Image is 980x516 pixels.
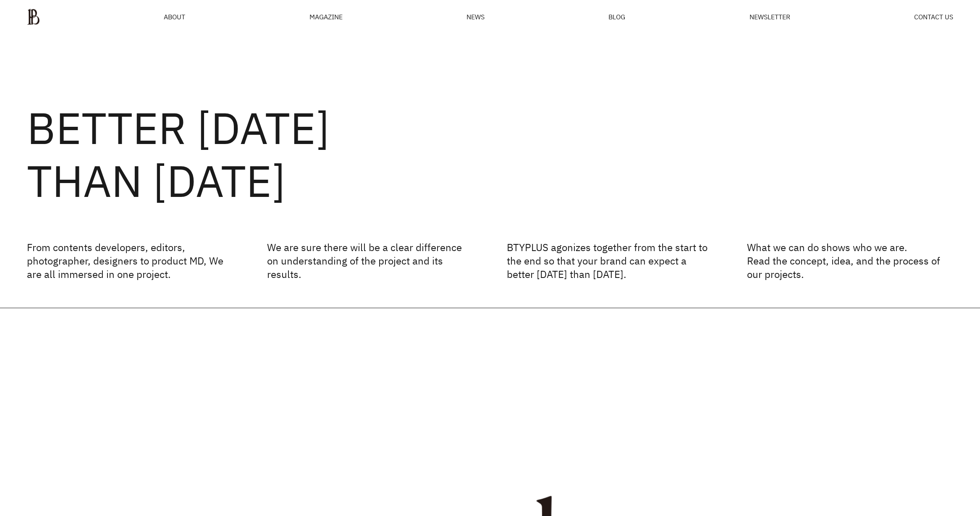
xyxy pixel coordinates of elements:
[309,13,343,20] div: MAGAZINE
[914,13,953,20] a: CONTACT US
[164,13,185,20] a: ABOUT
[267,241,474,281] p: We are sure there will be a clear difference on understanding of the project and its results.
[27,241,233,281] p: From contents developers, editors, photographer, designers to product MD, We are all immersed in ...
[608,13,625,20] a: BLOG
[27,8,40,25] img: ba379d5522eb3.png
[507,241,713,281] p: BTYPLUS agonizes together from the start to the end so that your brand can expect a better [DATE]...
[466,13,485,20] a: NEWS
[749,13,790,20] a: NEWSLETTER
[747,241,954,281] p: What we can do shows who we are. Read the concept, idea, and the process of our projects.
[27,101,953,207] h2: BETTER [DATE] THAN [DATE]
